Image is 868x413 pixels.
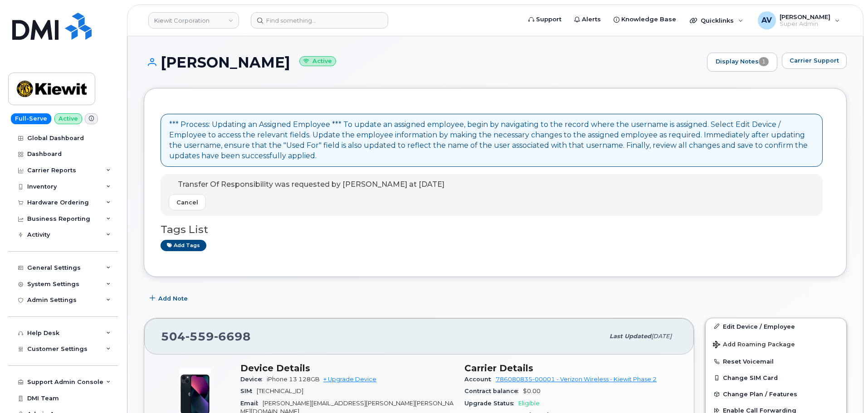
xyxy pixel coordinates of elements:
[759,57,769,66] span: 1
[523,388,541,394] span: $0.00
[323,376,376,383] a: + Upgrade Device
[240,400,263,407] span: Email
[706,353,846,369] button: Reset Voicemail
[176,198,198,207] span: Cancel
[496,376,657,383] a: 786080835-00001 - Verizon Wireless - Kiewit Phase 2
[782,53,847,69] button: Carrier Support
[713,341,795,350] span: Add Roaming Package
[185,330,214,343] span: 559
[161,224,830,235] h3: Tags List
[214,330,251,343] span: 6698
[161,330,251,343] span: 504
[257,388,303,394] span: [TECHNICAL_ID]
[464,363,678,374] h3: Carrier Details
[299,56,336,67] small: Active
[169,194,206,210] button: Cancel
[610,333,651,340] span: Last updated
[169,120,814,161] div: *** Process: Updating an Assigned Employee *** To update an assigned employee, begin by navigatin...
[240,363,454,374] h3: Device Details
[240,388,257,394] span: SIM
[144,54,702,70] h1: [PERSON_NAME]
[706,369,846,386] button: Change SIM Card
[829,374,861,406] iframe: Messenger Launcher
[706,335,846,353] button: Add Roaming Package
[723,391,797,398] span: Change Plan / Features
[267,376,320,383] span: iPhone 13 128GB
[464,376,496,383] span: Account
[144,291,195,307] button: Add Note
[240,376,267,383] span: Device
[790,56,839,65] span: Carrier Support
[161,240,206,251] a: Add tags
[178,180,444,189] span: Transfer Of Responsibility was requested by [PERSON_NAME] at [DATE]
[158,294,188,303] span: Add Note
[707,53,777,72] a: Display Notes1
[706,386,846,402] button: Change Plan / Features
[706,318,846,335] a: Edit Device / Employee
[464,388,523,394] span: Contract balance
[651,333,672,340] span: [DATE]
[518,400,540,407] span: Eligible
[464,400,518,407] span: Upgrade Status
